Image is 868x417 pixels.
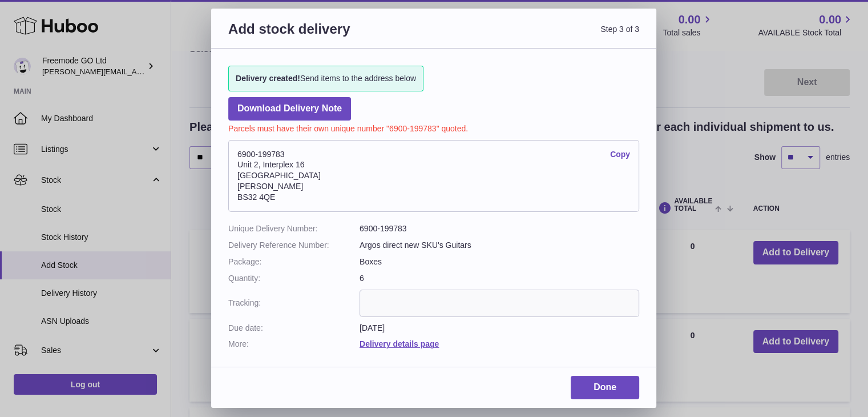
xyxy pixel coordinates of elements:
dt: Unique Delivery Number: [228,223,360,234]
span: Step 3 of 3 [434,20,639,51]
dd: 6900-199783 [360,223,639,234]
span: Send items to the address below [236,73,416,84]
dt: Tracking: [228,290,360,317]
a: Copy [610,149,630,160]
address: 6900-199783 Unit 2, Interplex 16 [GEOGRAPHIC_DATA] [PERSON_NAME] BS32 4QE [228,140,639,212]
dd: [DATE] [360,323,639,334]
dt: Package: [228,256,360,267]
h3: Add stock delivery [228,20,434,51]
dd: Boxes [360,256,639,267]
dt: Delivery Reference Number: [228,240,360,251]
a: Download Delivery Note [228,97,351,121]
a: Done [571,376,639,399]
dd: 6 [360,273,639,284]
dt: More: [228,339,360,350]
dt: Quantity: [228,273,360,284]
strong: Delivery created! [236,74,300,83]
dd: Argos direct new SKU's Guitars [360,240,639,251]
dt: Due date: [228,323,360,334]
a: Delivery details page [360,339,439,348]
p: Parcels must have their own unique number "6900-199783" quoted. [228,121,639,134]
